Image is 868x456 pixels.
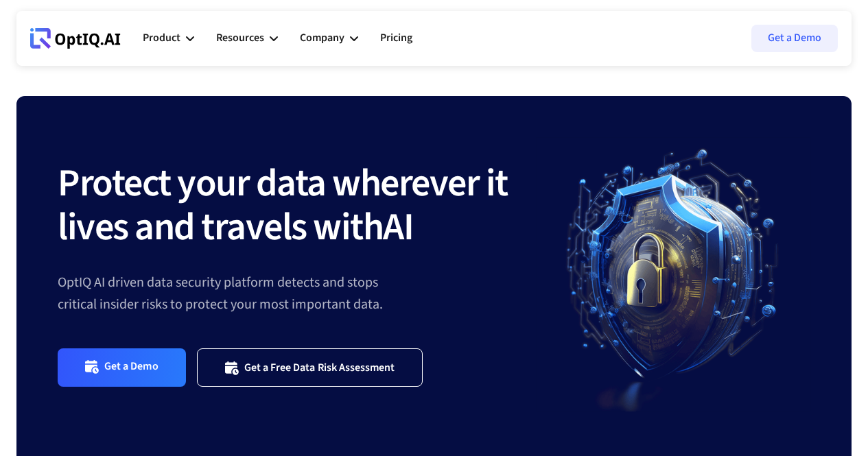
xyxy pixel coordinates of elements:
div: Webflow Homepage [30,48,31,49]
div: Get a Free Data Risk Assessment [244,361,395,374]
div: Company [300,29,344,47]
div: Resources [216,29,264,47]
strong: Protect your data wherever it lives and travels with [58,156,508,254]
a: Get a Demo [58,348,186,386]
div: Company [300,18,358,59]
div: OptIQ AI driven data security platform detects and stops critical insider risks to protect your m... [58,272,536,315]
div: Product [143,29,180,47]
a: Webflow Homepage [30,18,121,59]
strong: AI [383,200,413,254]
div: Product [143,18,194,59]
a: Get a Free Data Risk Assessment [197,348,423,386]
a: Pricing [380,18,412,59]
div: Resources [216,18,278,59]
a: Get a Demo [751,25,838,52]
div: Get a Demo [104,359,159,375]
